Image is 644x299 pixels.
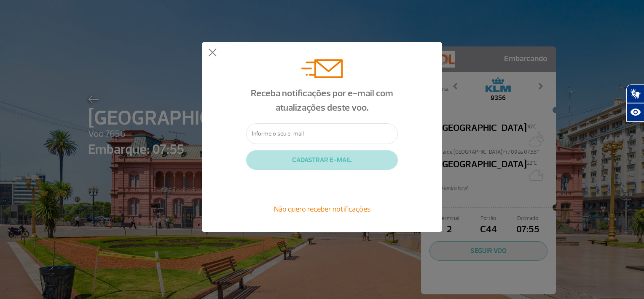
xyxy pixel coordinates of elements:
[626,103,644,122] button: Abrir recursos assistivos.
[274,204,370,214] span: Não quero receber notificações
[251,87,393,114] span: Receba notificações por e-mail com atualizações deste voo.
[246,123,398,144] input: Informe o seu e-mail
[626,84,644,122] div: Plugin de acessibilidade da Hand Talk.
[626,84,644,103] button: Abrir tradutor de língua de sinais.
[246,150,398,170] button: CADASTRAR E-MAIL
